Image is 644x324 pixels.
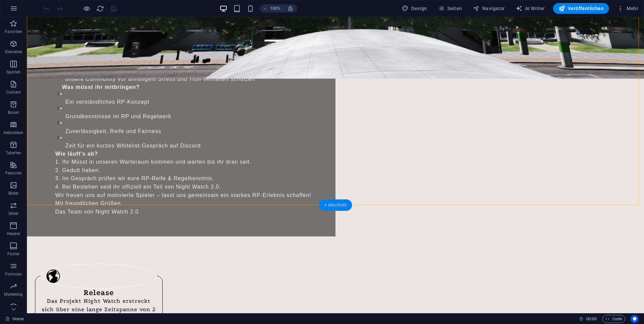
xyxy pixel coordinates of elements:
button: Mehr [614,3,641,14]
button: Design [399,3,430,14]
span: 00 00 [586,315,597,323]
button: reload [96,4,104,12]
p: Tabellen [6,150,21,156]
button: Usercentrics [631,315,639,323]
i: Seite neu laden [96,5,104,12]
p: Features [5,170,22,176]
span: Design [402,5,427,12]
p: Header [7,231,20,236]
p: Favoriten [5,29,22,34]
a: Klick, um Auswahl aufzuheben. Doppelklick öffnet Seitenverwaltung [5,315,24,323]
button: Code [602,315,625,323]
p: Content [6,90,21,95]
span: Veröffentlichen [558,5,604,12]
button: AI Writer [513,3,548,14]
p: Spalten [6,69,21,75]
h6: 100% [270,4,281,12]
span: Code [605,315,622,323]
p: Marketing [4,292,23,297]
p: Boxen [8,110,19,115]
button: Veröffentlichen [553,3,609,14]
span: Navigator [473,5,505,12]
p: Formular [5,271,22,277]
div: + Abschnitt [319,199,352,211]
p: Footer [7,251,20,257]
div: Design (Strg+Alt+Y) [399,3,430,14]
p: Elemente [5,49,22,55]
i: Bei Größenänderung Zoomstufe automatisch an das gewählte Gerät anpassen. [287,5,293,11]
button: 100% [260,4,284,12]
button: Seiten [435,3,465,14]
p: Akkordeon [3,130,23,135]
h6: Session-Zeit [579,315,597,323]
p: Bilder [8,191,19,196]
p: Slider [8,211,19,216]
button: Klicke hier, um den Vorschau-Modus zu verlassen [83,4,91,12]
span: Mehr [617,5,638,12]
button: Navigator [470,3,508,14]
span: Seiten [438,5,462,12]
span: : [591,316,592,321]
span: AI Writer [516,5,545,12]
